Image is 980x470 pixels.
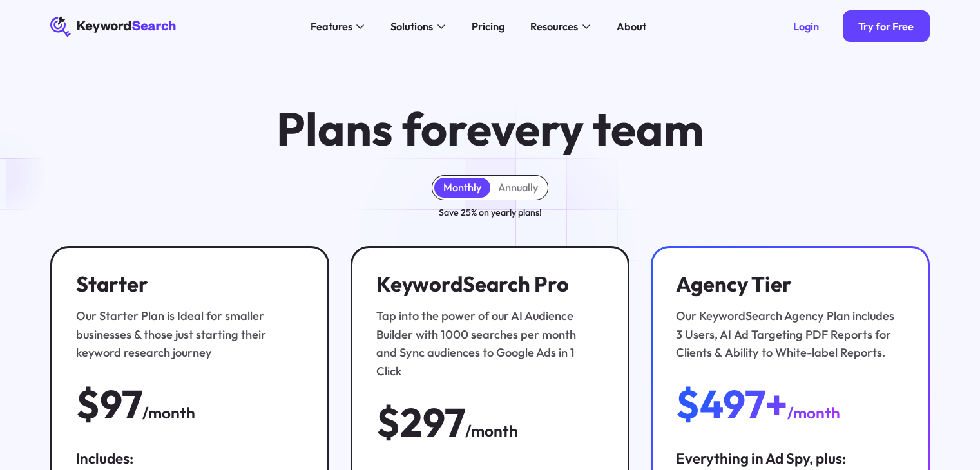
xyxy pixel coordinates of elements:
[858,20,914,33] div: Try for Free
[142,400,195,425] div: /month
[376,307,597,381] div: Tap into the power of our AI Audience Builder with 1000 searches per month and Sync audiences to ...
[466,100,704,158] span: every team
[617,19,646,35] div: About
[276,105,704,154] h1: Plans for
[608,16,654,37] a: About
[676,272,897,297] h3: Agency Tier
[787,400,840,425] div: /month
[465,418,518,443] div: /month
[376,272,597,297] h3: KeywordSearch Pro
[530,19,578,35] div: Resources
[463,16,512,37] a: Pricing
[498,181,538,194] div: Annually
[76,449,303,469] div: Includes:
[843,10,930,42] a: Try for Free
[793,20,819,33] div: Login
[472,19,504,35] div: Pricing
[676,307,897,362] div: Our KeywordSearch Agency Plan includes 3 Users, AI Ad Targeting PDF Reports for Clients & Ability...
[76,384,142,426] div: $97
[390,19,433,35] div: Solutions
[376,402,465,444] div: $297
[311,19,352,35] div: Features
[777,10,834,42] a: Login
[76,307,297,362] div: Our Starter Plan is Ideal for smaller businesses & those just starting their keyword research jou...
[76,272,297,297] h3: Starter
[676,449,903,469] div: Everything in Ad Spy, plus:
[676,384,787,426] div: $497+
[439,205,542,220] div: Save 25% on yearly plans!
[443,181,481,194] div: Monthly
